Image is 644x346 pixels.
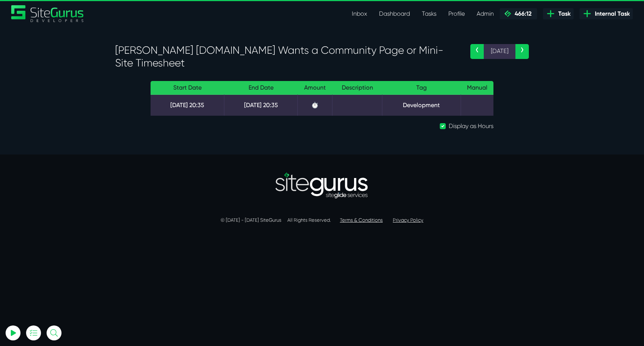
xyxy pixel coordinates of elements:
a: Tasks [416,6,442,21]
span: [DATE] [484,44,515,59]
a: SiteGurus [11,5,84,22]
a: Dashboard [373,6,416,21]
a: Admin [471,6,500,21]
a: Internal Task [580,8,633,19]
a: Task [543,8,574,19]
a: 466:12 [500,8,537,19]
a: Profile [442,6,471,21]
span: Internal Task [592,9,630,18]
h3: [PERSON_NAME] [DOMAIN_NAME] Wants a Community Page or Mini-Site Timesheet [115,44,459,69]
a: ‹ [470,44,484,59]
a: Privacy Policy [393,217,423,223]
th: Tag [382,81,461,95]
td: [DATE] 20:35 [151,95,224,116]
th: Start Date [151,81,224,95]
label: Display as Hours [449,122,493,131]
span: Task [555,9,571,18]
span: 466:12 [512,10,531,17]
a: › [515,44,529,59]
p: © [DATE] - [DATE] SiteGurus All Rights Reserved. [115,216,529,224]
th: End Date [224,81,298,95]
th: Manual [461,81,493,95]
td: ⏱️ [298,95,332,116]
a: Terms & Conditions [340,217,383,223]
a: Inbox [346,6,373,21]
td: [DATE] 20:35 [224,95,298,116]
th: Amount [298,81,332,95]
img: Sitegurus Logo [11,5,84,22]
td: Development [382,95,461,116]
th: Description [332,81,382,95]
